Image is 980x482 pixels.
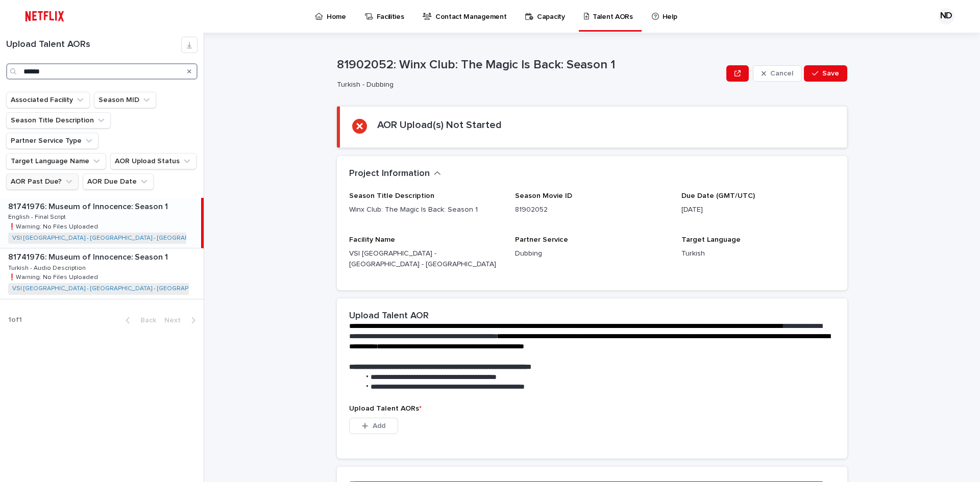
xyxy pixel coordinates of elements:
p: Winx Club: The Magic Is Back: Season 1 [349,205,503,215]
p: 81741976: Museum of Innocence: Season 1 [8,250,170,262]
p: Turkish - Audio Description [8,263,88,272]
span: Season Movie ID [515,192,572,199]
img: ifQbXi3ZQGMSEF7WDB7W [20,6,69,27]
span: Target Language [681,236,741,243]
button: Associated Facility [6,92,90,108]
button: Next [160,316,204,325]
h1: Upload Talent AORs [6,39,181,50]
button: AOR Past Due? [6,173,79,190]
p: Dubbing [515,248,669,259]
button: Add [349,418,398,434]
button: Season Title Description [6,112,111,129]
span: Back [134,317,156,324]
button: Cancel [753,65,802,82]
span: Season Title Description [349,192,434,199]
span: Partner Service [515,236,568,243]
button: AOR Upload Status [110,153,197,169]
h2: Upload Talent AOR [349,311,429,322]
p: 81902052 [515,205,669,215]
p: English - Final Script [8,212,68,221]
p: Turkish [681,248,835,259]
button: Back [117,316,160,325]
span: Add [373,422,385,429]
p: 81741976: Museum of Innocence: Season 1 [8,200,170,212]
a: VSI [GEOGRAPHIC_DATA] - [GEOGRAPHIC_DATA] - [GEOGRAPHIC_DATA] [12,235,219,242]
button: Project Information [349,168,441,180]
button: AOR Due Date [83,173,154,190]
span: Facility Name [349,236,395,243]
button: Save [804,65,847,82]
h2: AOR Upload(s) Not Started [377,119,502,131]
p: ❗️Warning: No Files Uploaded [8,221,100,231]
a: VSI [GEOGRAPHIC_DATA] - [GEOGRAPHIC_DATA] - [GEOGRAPHIC_DATA] [12,285,219,292]
p: Turkish - Dubbing [337,81,718,89]
button: Target Language Name [6,153,106,169]
p: VSI [GEOGRAPHIC_DATA] - [GEOGRAPHIC_DATA] - [GEOGRAPHIC_DATA] [349,248,503,270]
p: ❗️Warning: No Files Uploaded [8,272,100,281]
span: Upload Talent AORs [349,405,422,412]
span: Cancel [770,70,793,77]
button: Partner Service Type [6,133,99,149]
p: [DATE] [681,205,835,215]
span: Due Date (GMT/UTC) [681,192,755,199]
button: Season MID [94,92,156,108]
h2: Project Information [349,168,430,180]
span: Save [822,70,839,77]
div: ND [938,8,954,24]
input: Search [6,63,198,80]
span: Next [164,317,187,324]
p: 81902052: Winx Club: The Magic Is Back: Season 1 [337,58,722,72]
